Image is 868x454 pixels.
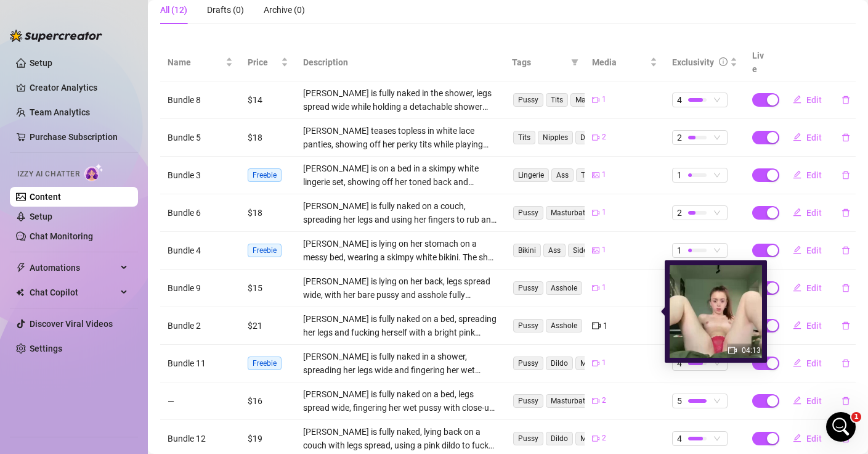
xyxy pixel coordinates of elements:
[30,212,52,221] a: Setup
[168,56,223,69] span: Name
[160,157,240,194] td: Bundle 3
[30,258,117,278] span: Automations
[793,321,801,329] span: edit
[546,319,582,332] span: Asshole
[832,391,860,411] button: delete
[842,133,850,142] span: delete
[264,3,305,17] div: Archive (0)
[745,44,776,81] th: Live
[303,350,497,377] div: [PERSON_NAME] is fully naked in a shower, spreading her legs wide and fingering her wet pussy bef...
[30,283,117,302] span: Chat Copilot
[793,396,801,405] span: edit
[851,412,861,422] span: 1
[303,237,497,264] div: [PERSON_NAME] is lying on her stomach on a messy bed, wearing a skimpy white bikini. The shot foc...
[303,312,497,339] div: [PERSON_NAME] is fully naked on a bed, spreading her legs and fucking herself with a bright pink ...
[602,169,606,181] span: 1
[602,282,606,294] span: 1
[677,394,682,408] span: 5
[832,353,860,373] button: delete
[30,344,62,353] a: Settings
[513,319,543,332] span: Pussy
[513,168,549,182] span: Lingerie
[842,171,850,180] span: delete
[670,265,762,358] img: media
[546,432,573,445] span: Dildo
[842,397,850,405] span: delete
[546,357,573,370] span: Dildo
[575,131,602,144] span: Dildo
[592,397,599,405] span: video-camera
[303,124,497,151] div: [PERSON_NAME] teases topless in white lace panties, showing off her perky tits while playing with...
[17,168,79,180] span: Izzy AI Chatter
[303,199,497,226] div: [PERSON_NAME] is fully naked on a couch, spreading her legs and using her fingers to rub and play...
[806,208,822,218] span: Edit
[16,288,24,297] img: Chat Copilot
[826,412,856,442] iframe: Intercom live chat
[783,203,832,223] button: Edit
[602,395,606,407] span: 2
[793,170,801,179] span: edit
[793,358,801,367] span: edit
[570,93,625,107] span: Masturbation
[832,165,860,185] button: delete
[806,170,822,180] span: Edit
[505,44,585,81] th: Tags
[585,44,665,81] th: Media
[207,3,244,17] div: Drafts (0)
[546,206,601,220] span: Masturbation
[842,359,850,368] span: delete
[793,246,801,254] span: edit
[832,90,860,110] button: delete
[832,316,860,336] button: delete
[793,133,801,141] span: edit
[592,209,599,217] span: video-camera
[602,94,606,105] span: 1
[793,283,801,292] span: edit
[793,434,801,442] span: edit
[240,270,296,307] td: $15
[240,307,296,345] td: $21
[806,133,822,142] span: Edit
[575,357,630,370] span: Masturbation
[513,244,541,257] span: Bikini
[303,425,497,452] div: [PERSON_NAME] is fully naked, lying back on a couch with legs spread, using a pink dildo to fuck ...
[783,353,832,373] button: Edit
[842,96,850,104] span: delete
[569,53,581,72] span: filter
[160,307,240,345] td: Bundle 2
[296,44,505,81] th: Description
[248,357,282,370] span: Freebie
[16,263,26,273] span: thunderbolt
[719,57,728,66] span: info-circle
[513,432,543,445] span: Pussy
[543,244,566,257] span: Ass
[30,58,52,68] a: Setup
[575,432,630,445] span: Masturbation
[602,131,606,143] span: 2
[842,208,850,217] span: delete
[30,78,128,97] a: Creator Analytics
[672,56,714,69] div: Exclusivity
[248,56,278,69] span: Price
[592,284,599,292] span: video-camera
[513,394,543,408] span: Pussy
[677,168,682,182] span: 1
[538,131,573,144] span: Nipples
[783,128,832,147] button: Edit
[602,244,606,256] span: 1
[571,59,578,66] span: filter
[240,194,296,232] td: $18
[30,192,61,202] a: Content
[592,321,601,330] span: video-camera
[592,247,599,254] span: picture
[248,244,282,257] span: Freebie
[240,382,296,420] td: $16
[783,90,832,110] button: Edit
[677,131,682,144] span: 2
[728,346,737,355] span: video-camera
[84,163,103,181] img: AI Chatter
[303,274,497,302] div: [PERSON_NAME] is lying on her back, legs spread wide, with her bare pussy and asshole fully expos...
[248,168,282,182] span: Freebie
[30,231,93,241] a: Chat Monitoring
[602,357,606,369] span: 1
